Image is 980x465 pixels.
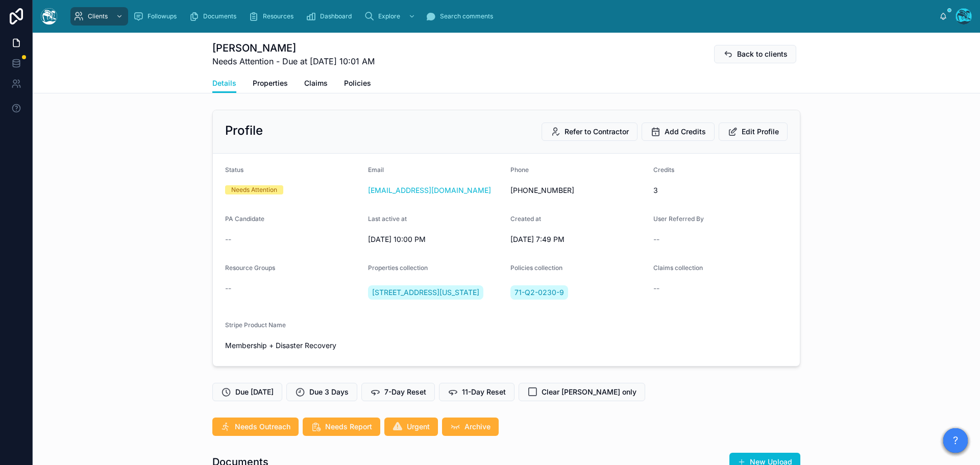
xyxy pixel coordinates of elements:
[653,264,703,272] span: Claims collection
[309,387,349,397] span: Due 3 Days
[510,285,568,300] a: 71-Q2-0230-9
[368,285,483,300] a: [STREET_ADDRESS][US_STATE]
[212,55,375,67] span: Needs Attention - Due at [DATE] 10:01 AM
[203,12,236,20] span: Documents
[368,166,384,174] span: Email
[653,185,788,195] span: 3
[235,422,290,432] span: Needs Outreach
[303,418,380,436] button: Needs Report
[212,41,375,55] h1: [PERSON_NAME]
[212,78,236,88] span: Details
[462,387,506,397] span: 11-Day Reset
[130,7,184,26] a: Followups
[212,418,299,436] button: Needs Outreach
[653,234,659,244] span: --
[653,215,704,223] span: User Referred By
[231,185,277,194] div: Needs Attention
[542,123,638,141] button: Refer to Contractor
[235,387,274,397] span: Due [DATE]
[665,127,706,137] span: Add Credits
[41,8,57,25] img: App logo
[253,78,288,88] span: Properties
[88,12,108,20] span: Clients
[303,7,359,26] a: Dashboard
[212,383,282,401] button: Due [DATE]
[361,383,435,401] button: 7-Day Reset
[510,166,529,174] span: Phone
[519,383,645,401] button: Clear [PERSON_NAME] only
[653,283,659,293] span: --
[225,123,263,139] h2: Profile
[225,166,243,174] span: Status
[368,185,491,195] a: [EMAIL_ADDRESS][DOMAIN_NAME]
[378,12,400,20] span: Explore
[510,264,562,272] span: Policies collection
[225,340,360,351] span: Membership + Disaster Recovery
[344,78,371,88] span: Policies
[212,74,236,93] a: Details
[368,264,428,272] span: Properties collection
[325,422,372,432] span: Needs Report
[653,166,674,174] span: Credits
[542,387,636,397] span: Clear [PERSON_NAME] only
[263,12,293,20] span: Resources
[225,283,231,293] span: --
[70,7,128,26] a: Clients
[286,383,357,401] button: Due 3 Days
[440,12,493,20] span: Search comments
[737,49,788,59] span: Back to clients
[442,418,499,436] button: Archive
[368,234,503,244] span: [DATE] 10:00 PM
[510,234,645,244] span: [DATE] 7:49 PM
[253,74,288,94] a: Properties
[304,74,328,94] a: Claims
[943,428,968,453] button: ?
[514,287,564,298] span: 71-Q2-0230-9
[320,12,352,20] span: Dashboard
[225,264,275,272] span: Resource Groups
[148,12,177,20] span: Followups
[423,7,500,26] a: Search comments
[439,383,514,401] button: 11-Day Reset
[464,422,491,432] span: Archive
[642,123,715,141] button: Add Credits
[510,185,645,195] span: [PHONE_NUMBER]
[186,7,243,26] a: Documents
[225,234,231,244] span: --
[372,287,479,298] span: [STREET_ADDRESS][US_STATE]
[384,418,438,436] button: Urgent
[510,215,541,223] span: Created at
[565,127,629,137] span: Refer to Contractor
[225,215,264,223] span: PA Candidate
[304,78,328,88] span: Claims
[384,387,426,397] span: 7-Day Reset
[714,45,796,63] button: Back to clients
[225,321,286,329] span: Stripe Product Name
[361,7,421,26] a: Explore
[407,422,430,432] span: Urgent
[65,5,939,28] div: scrollable content
[368,215,407,223] span: Last active at
[742,127,779,137] span: Edit Profile
[344,74,371,94] a: Policies
[246,7,301,26] a: Resources
[719,123,788,141] button: Edit Profile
